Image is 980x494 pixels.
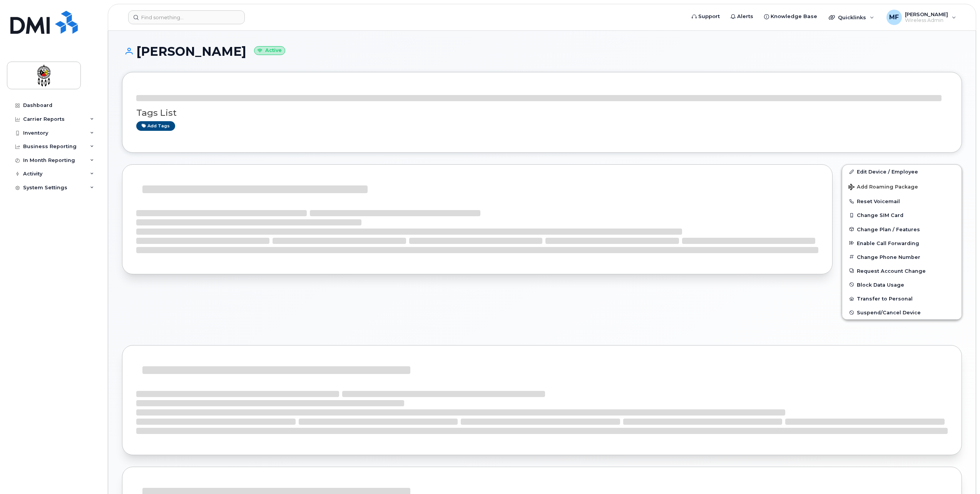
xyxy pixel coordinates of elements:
button: Request Account Change [842,264,962,278]
small: Active [254,46,285,55]
button: Enable Call Forwarding [842,236,962,250]
button: Suspend/Cancel Device [842,305,962,319]
a: Add tags [136,121,175,131]
button: Change Plan / Features [842,222,962,236]
span: Suspend/Cancel Device [857,310,921,315]
span: Enable Call Forwarding [857,240,919,246]
h3: Tags List [136,108,948,118]
h1: [PERSON_NAME] [122,45,962,58]
button: Reset Voicemail [842,194,962,208]
button: Change Phone Number [842,250,962,264]
a: Edit Device / Employee [842,165,962,179]
button: Change SIM Card [842,208,962,222]
button: Block Data Usage [842,278,962,292]
button: Transfer to Personal [842,292,962,305]
span: Add Roaming Package [848,184,918,191]
button: Add Roaming Package [842,179,962,194]
span: Change Plan / Features [857,226,920,232]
